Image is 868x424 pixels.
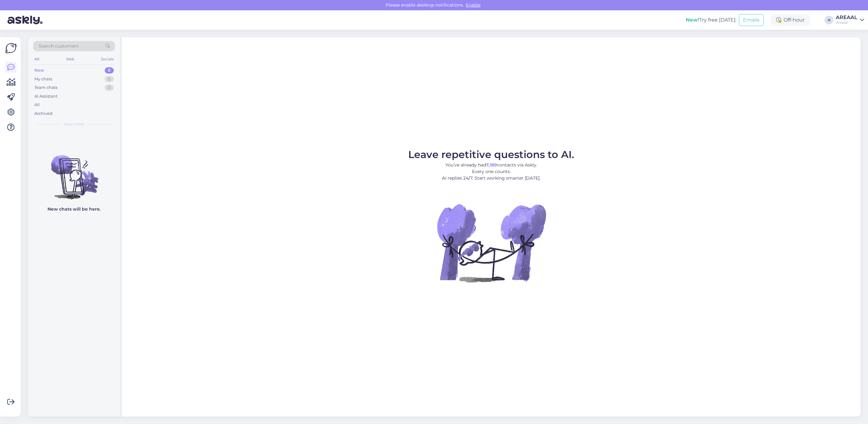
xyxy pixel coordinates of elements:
[105,84,114,91] div: 0
[33,55,40,63] div: All
[771,14,810,26] div: Off-hour
[5,42,17,54] img: Askly Logo
[28,144,120,200] img: No chats
[836,20,857,25] div: Areaal
[34,110,53,117] div: Archived
[686,17,699,23] b: New!
[105,76,114,82] div: 0
[65,55,76,63] div: Web
[34,93,58,100] div: AI Assistant
[39,43,78,49] span: Search customers
[100,55,115,63] div: Socials
[836,15,864,25] a: AREAALAreaal
[34,67,44,74] div: New
[435,186,548,299] img: No Chat active
[836,15,857,20] div: AREAAL
[34,76,52,82] div: My chats
[686,16,736,24] div: Try free [DATE]:
[486,162,497,168] b: 7,189
[408,162,574,181] p: You’ve already had contacts via Askly. Every one counts. AI replies 24/7. Start working smarter [...
[64,121,84,127] span: New chats
[105,67,114,74] div: 0
[34,84,58,91] div: Team chats
[48,206,101,212] p: New chats will be here.
[408,148,574,161] span: Leave repetitive questions to AI.
[739,14,764,26] button: Emails
[825,16,833,24] div: A
[464,2,482,8] span: Enable
[34,102,40,108] div: All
